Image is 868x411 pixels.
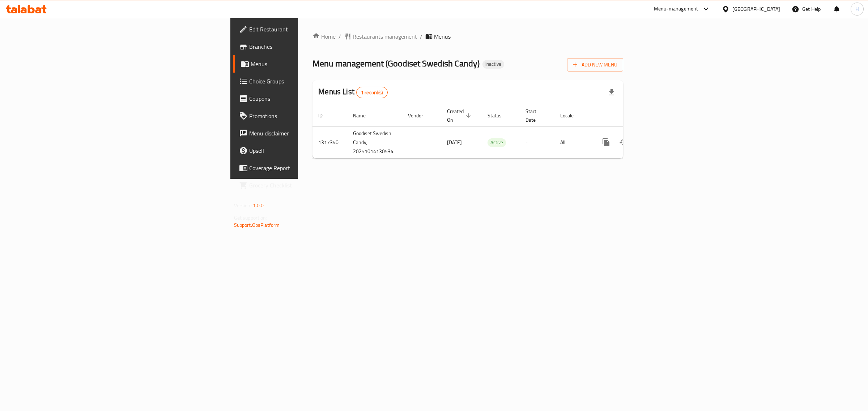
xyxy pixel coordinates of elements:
[654,5,698,13] div: Menu-management
[233,107,375,125] a: Promotions
[253,201,264,210] span: 1.0.0
[312,105,673,159] table: enhanced table
[592,105,673,127] th: Actions
[234,201,252,210] span: Version:
[234,220,280,230] a: Support.OpsPlatform
[249,146,370,155] span: Upsell
[356,87,388,98] div: Total records count
[420,32,422,41] li: /
[482,61,504,67] span: Inactive
[318,111,332,120] span: ID
[573,60,617,69] span: Add New Menu
[344,32,417,41] a: Restaurants management
[233,125,375,142] a: Menu disclaimer
[603,84,620,101] div: Export file
[434,32,451,41] span: Menus
[249,94,370,103] span: Coupons
[357,89,387,96] span: 1 record(s)
[353,32,417,41] span: Restaurants management
[488,138,506,147] div: Active
[567,58,623,72] button: Add New Menu
[615,134,632,151] button: Change Status
[233,73,375,90] a: Choice Groups
[447,107,473,124] span: Created On
[234,213,267,222] span: Get support on:
[249,25,370,34] span: Edit Restaurant
[233,142,375,159] a: Upsell
[526,107,546,124] span: Start Date
[318,86,387,98] h2: Menus List
[233,21,375,38] a: Edit Restaurant
[233,55,375,73] a: Menus
[233,38,375,55] a: Branches
[312,55,480,72] span: Menu management ( Goodiset Swedish Candy )
[233,177,375,194] a: Grocery Checklist
[249,112,370,120] span: Promotions
[251,60,370,68] span: Menus
[488,111,511,120] span: Status
[554,126,592,158] td: All
[249,42,370,51] span: Branches
[249,129,370,138] span: Menu disclaimer
[408,111,433,120] span: Vendor
[249,77,370,86] span: Choice Groups
[855,5,859,13] span: H
[560,111,583,120] span: Locale
[353,111,375,120] span: Name
[732,5,780,13] div: [GEOGRAPHIC_DATA]
[447,138,462,147] span: [DATE]
[233,159,375,177] a: Coverage Report
[233,90,375,107] a: Coupons
[249,164,370,172] span: Coverage Report
[597,134,615,151] button: more
[520,126,554,158] td: -
[249,181,370,190] span: Grocery Checklist
[488,138,506,147] span: Active
[312,32,623,41] nav: breadcrumb
[482,60,504,69] div: Inactive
